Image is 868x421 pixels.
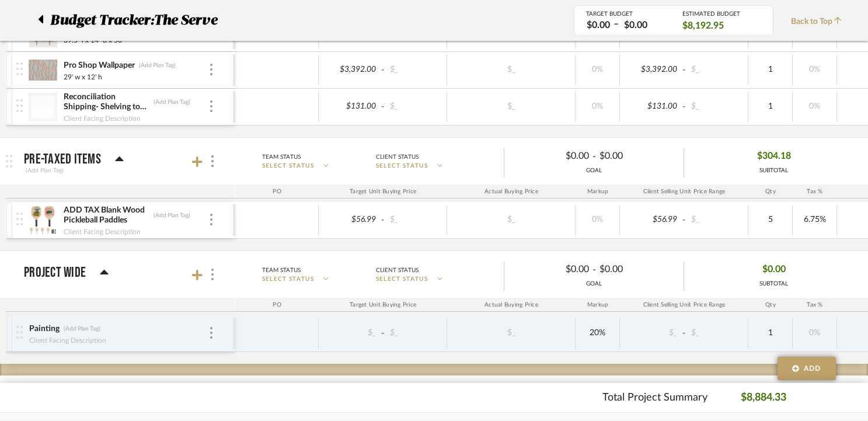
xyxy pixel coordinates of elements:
[63,113,141,124] div: Client Facing Description
[376,152,419,162] div: Client Status
[504,166,684,175] div: GOAL
[29,323,60,335] div: Painting
[235,298,319,312] div: PO
[752,325,789,342] div: 1
[804,363,821,374] span: Add
[322,211,379,228] div: $56.99
[322,61,379,78] div: $3,392.00
[579,325,616,342] div: 20%
[620,298,748,312] div: Client Selling Unit Price Range
[29,206,57,234] img: 1733d6c8-2657-4c66-b00a-054bcba80c74_50x50.jpg
[447,185,576,199] div: Actual Buying Price
[386,325,444,342] div: $_
[210,100,212,112] img: 3dots-v.svg
[748,298,793,312] div: Qty
[235,185,319,199] div: PO
[596,260,674,279] div: $0.00
[153,211,191,220] div: (Add Plan Tag)
[748,185,793,199] div: Qty
[63,226,141,238] div: Client Facing Description
[153,98,191,106] div: (Add Plan Tag)
[376,275,428,284] span: SELECT STATUS
[623,98,681,115] div: $131.00
[620,185,748,199] div: Client Selling Unit Price Range
[24,266,86,280] p: Project Wide
[592,149,596,163] span: -
[29,56,57,84] img: c481763a-9df0-4939-8300-b2371d2e0a0f_50x50.jpg
[586,11,665,18] div: TARGET BUDGET
[688,211,745,228] div: $_
[576,298,620,312] div: Markup
[576,185,620,199] div: Markup
[504,280,684,288] div: GOAL
[262,275,315,284] span: SELECT STATUS
[379,64,386,76] span: -
[211,269,214,280] img: 3dots-v.svg
[379,214,386,226] span: -
[63,205,150,226] div: ADD TAX Blank Wood Pickleball Paddles
[688,325,745,342] div: $_
[6,155,12,168] img: grip.svg
[759,280,788,288] div: SUBTOTAL
[16,213,23,225] img: vertical-grip.svg
[386,98,444,115] div: $_
[16,62,23,75] img: vertical-grip.svg
[29,335,107,346] div: Client Facing Description
[752,98,789,115] div: 1
[681,214,688,226] span: -
[479,98,543,115] div: $_
[6,185,868,250] div: Pre-Taxed Items(Add Plan Tag)Team StatusSELECT STATUSClient StatusSELECT STATUS$0.00-$0.00GOAL$30...
[682,11,761,18] div: ESTIMATED BUDGET
[778,357,836,380] button: Add
[262,152,301,162] div: Team Status
[621,19,651,32] div: $0.00
[322,325,379,342] div: $_
[592,263,596,277] span: -
[681,101,688,113] span: -
[796,211,833,228] div: 6.75%
[796,325,833,342] div: 0%
[16,326,23,339] img: vertical-grip.svg
[602,390,707,406] p: Total Project Summary
[319,185,447,199] div: Target Unit Buying Price
[322,98,379,115] div: $131.00
[688,61,745,78] div: $_
[447,298,576,312] div: Actual Buying Price
[376,162,428,171] span: SELECT STATUS
[514,147,592,165] div: $0.00
[613,18,619,32] span: –
[262,162,315,171] span: SELECT STATUS
[623,211,681,228] div: $56.99
[596,147,674,165] div: $0.00
[50,10,154,31] span: Budget Tracker:
[579,98,616,115] div: 0%
[376,265,419,276] div: Client Status
[796,98,833,115] div: 0%
[210,327,212,339] img: 3dots-v.svg
[791,16,848,28] span: Back to Top
[379,328,386,339] span: -
[682,19,724,32] span: $8,192.95
[6,298,868,364] div: Project WideTeam StatusSELECT STATUSClient StatusSELECT STATUS$0.00-$0.00GOAL$0.00SUBTOTAL
[210,64,212,75] img: 3dots-v.svg
[681,328,688,339] span: -
[63,325,101,333] div: (Add Plan Tag)
[793,185,837,199] div: Tax %
[154,10,223,31] p: The Serve
[319,298,447,312] div: Target Unit Buying Price
[63,92,150,113] div: Reconciliation Shipping- Shelving to Office
[24,152,101,166] p: Pre-Taxed Items
[623,325,681,342] div: $_
[479,325,543,342] div: $_
[379,101,386,113] span: -
[796,61,833,78] div: 0%
[211,155,214,167] img: 3dots-v.svg
[741,390,786,406] p: $8,884.33
[762,260,786,279] span: $0.00
[752,211,789,228] div: 5
[757,166,791,175] div: SUBTOTAL
[16,99,23,112] img: vertical-grip.svg
[579,211,616,228] div: 0%
[752,61,789,78] div: 1
[210,214,212,225] img: 3dots-v.svg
